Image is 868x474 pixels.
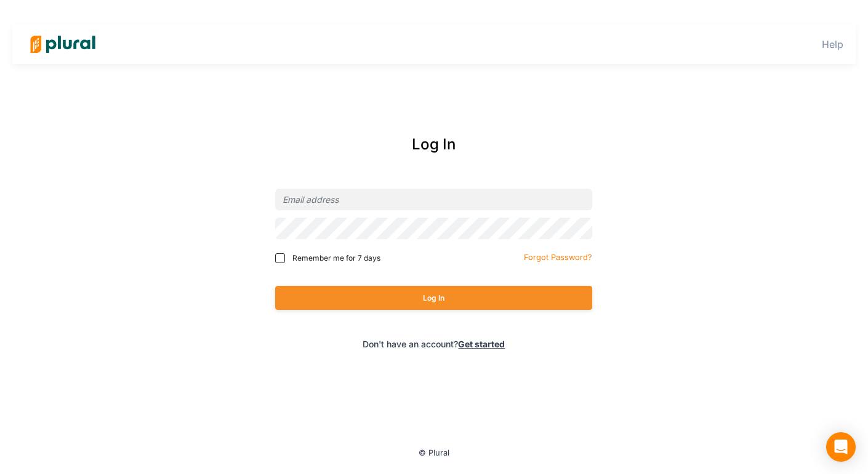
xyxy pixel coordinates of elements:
div: Open Intercom Messenger [826,432,856,462]
small: © Plural [419,448,449,457]
img: Logo for Plural [20,23,106,66]
input: Email address [275,189,592,210]
div: Log In [223,133,646,156]
a: Get started [458,339,505,349]
small: Forgot Password? [524,253,592,262]
div: Don't have an account? [223,338,646,350]
button: Log In [275,286,592,310]
a: Forgot Password? [524,250,592,263]
input: Remember me for 7 days [275,253,285,263]
a: Help [822,38,843,50]
span: Remember me for 7 days [292,253,380,264]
